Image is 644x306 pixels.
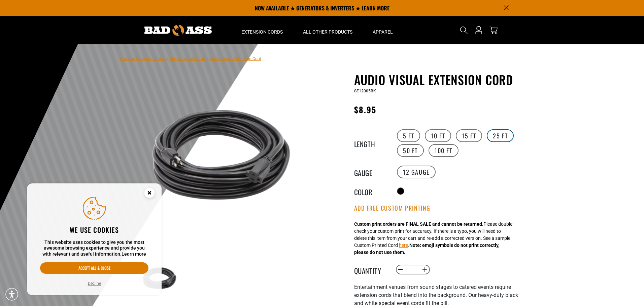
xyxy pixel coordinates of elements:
button: Add Free Custom Printing [354,205,431,212]
a: Return to Collection [170,56,205,61]
img: Bad Ass Extension Cords [144,25,212,36]
div: Please double check your custom print for accuracy. If there is a typo, you will need to delete t... [354,221,512,256]
legend: Color [354,187,388,195]
span: $8.95 [354,103,376,116]
span: › [207,56,208,61]
strong: Custom print orders are FINAL SALE and cannot be returned. [354,221,483,227]
a: Learn more [122,251,146,257]
summary: Search [459,25,469,36]
summary: Apparel [363,16,403,44]
aside: Cookie Consent [27,183,162,296]
label: 10 FT [425,129,451,142]
legend: Length [354,139,388,147]
span: Extension Cords [241,29,283,35]
span: Apparel [373,29,393,35]
strong: Note: emoji symbols do not print correctly, please do not use them. [354,243,499,255]
span: SE12005BK [354,89,376,93]
label: 100 FT [429,144,459,157]
img: black [140,74,302,236]
label: 5 FT [397,129,420,142]
legend: Gauge [354,168,388,176]
p: This website uses cookies to give you the most awesome browsing experience and provide you with r... [40,239,148,257]
label: 50 FT [397,144,424,157]
span: › [167,56,168,61]
span: Audio Visual Extension Cord [209,56,261,61]
h2: We use cookies [40,225,148,234]
span: All Other Products [303,29,352,35]
nav: breadcrumbs [120,54,261,62]
label: 15 FT [456,129,482,142]
button: Accept all & close [40,262,148,274]
button: Decline [86,280,103,287]
summary: All Other Products [293,16,363,44]
button: here [399,242,408,249]
label: Quantity [354,265,388,274]
h1: Audio Visual Extension Cord [354,73,519,87]
a: Bad Ass Extension Cords [120,56,166,61]
label: 25 FT [487,129,514,142]
label: 12 Gauge [397,166,436,178]
summary: Extension Cords [231,16,293,44]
